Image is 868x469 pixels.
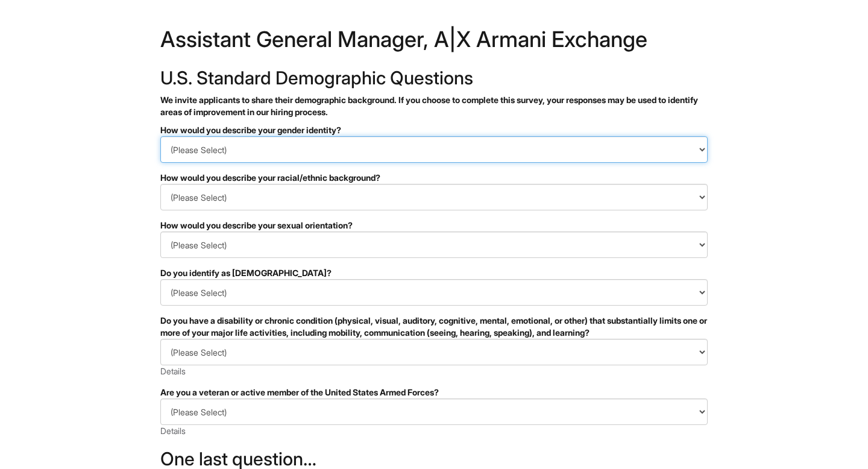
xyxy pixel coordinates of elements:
[160,279,708,306] select: Do you identify as transgender?
[160,426,186,436] a: Details
[160,124,708,136] div: How would you describe your gender identity?
[160,136,708,163] select: How would you describe your gender identity?
[160,184,708,210] select: How would you describe your racial/ethnic background?
[160,231,708,258] select: How would you describe your sexual orientation?
[160,68,708,88] h2: U.S. Standard Demographic Questions
[160,219,708,231] div: How would you describe your sexual orientation?
[160,94,708,118] p: We invite applicants to share their demographic background. If you choose to complete this survey...
[160,172,708,184] div: How would you describe your racial/ethnic background?
[160,366,186,376] a: Details
[160,449,708,469] h2: One last question…
[160,315,708,339] div: Do you have a disability or chronic condition (physical, visual, auditory, cognitive, mental, emo...
[160,267,708,279] div: Do you identify as [DEMOGRAPHIC_DATA]?
[160,28,708,56] h1: Assistant General Manager, A|X Armani Exchange
[160,386,708,398] div: Are you a veteran or active member of the United States Armed Forces?
[160,398,708,425] select: Are you a veteran or active member of the United States Armed Forces?
[160,339,708,365] select: Do you have a disability or chronic condition (physical, visual, auditory, cognitive, mental, emo...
